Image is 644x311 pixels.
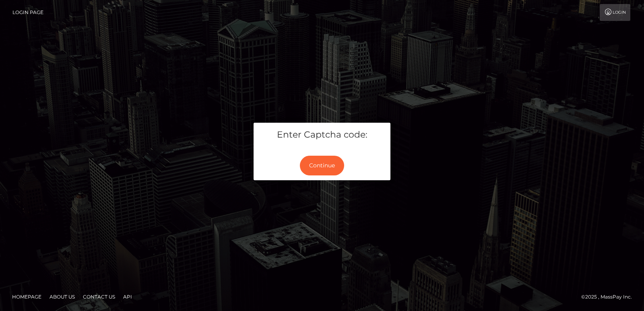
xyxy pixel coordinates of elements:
button: Continue [300,156,344,175]
a: Login Page [12,4,43,21]
div: © 2025 , MassPay Inc. [581,292,638,301]
a: API [120,290,135,303]
a: Homepage [9,290,45,303]
a: About Us [46,290,78,303]
h5: Enter Captcha code: [260,129,384,141]
a: Login [600,4,630,21]
a: Contact Us [80,290,118,303]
